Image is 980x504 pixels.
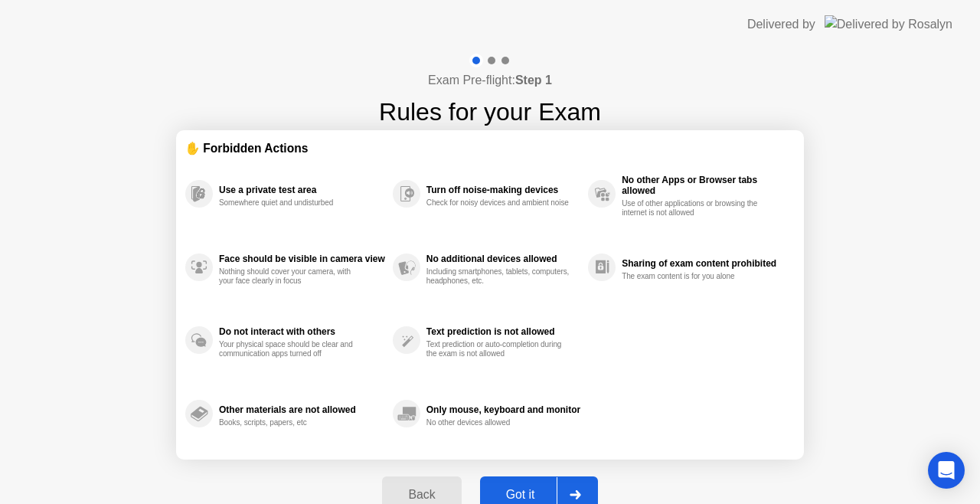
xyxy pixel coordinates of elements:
[428,71,552,90] h4: Exam Pre-flight:
[747,15,815,34] div: Delivered by
[622,199,766,218] div: Use of other applications or browsing the internet is not allowed
[426,267,571,286] div: Including smartphones, tablets, computers, headphones, etc.
[485,488,557,502] div: Got it
[219,198,364,208] div: Somewhere quiet and undisturbed
[426,418,571,427] div: No other devices allowed
[219,340,364,358] div: Your physical space should be clear and communication apps turned off
[426,198,571,208] div: Check for noisy devices and ambient noise
[426,340,571,358] div: Text prediction or auto-completion during the exam is not allowed
[219,418,364,427] div: Books, scripts, papers, etc
[426,404,580,415] div: Only mouse, keyboard and monitor
[387,488,456,502] div: Back
[219,185,385,195] div: Use a private test area
[219,254,385,264] div: Face should be visible in camera view
[622,175,787,196] div: No other Apps or Browser tabs allowed
[426,326,580,337] div: Text prediction is not allowed
[622,272,766,281] div: The exam content is for you alone
[426,254,580,264] div: No additional devices allowed
[515,74,552,87] b: Step 1
[219,404,385,415] div: Other materials are not allowed
[219,326,385,337] div: Do not interact with others
[928,452,965,489] div: Open Intercom Messenger
[185,139,795,157] div: ✋ Forbidden Actions
[825,15,952,33] img: Delivered by Rosalyn
[622,258,787,269] div: Sharing of exam content prohibited
[219,267,364,286] div: Nothing should cover your camera, with your face clearly in focus
[379,93,601,130] h1: Rules for your Exam
[426,185,580,195] div: Turn off noise-making devices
